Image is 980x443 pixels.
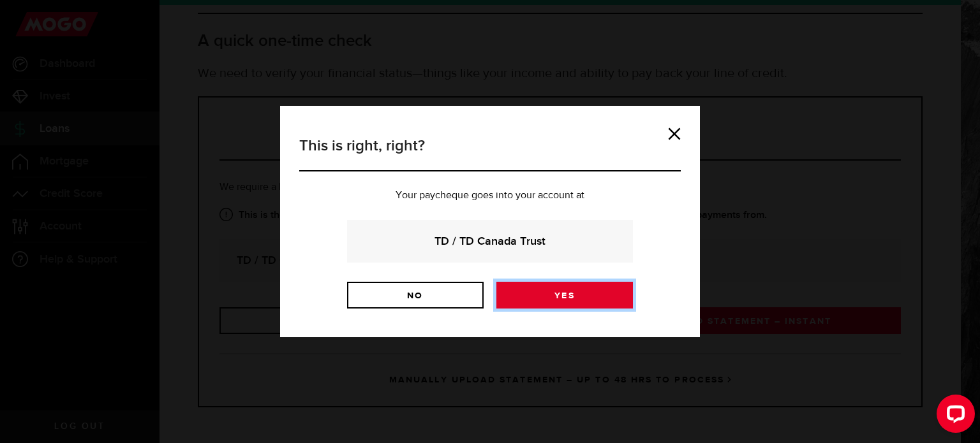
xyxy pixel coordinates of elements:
[496,282,633,309] a: Yes
[364,233,616,250] strong: TD / TD Canada Trust
[347,282,484,309] a: No
[926,389,980,443] iframe: LiveChat chat widget
[299,191,681,201] p: Your paycheque goes into your account at
[299,134,681,171] h3: This is right, right?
